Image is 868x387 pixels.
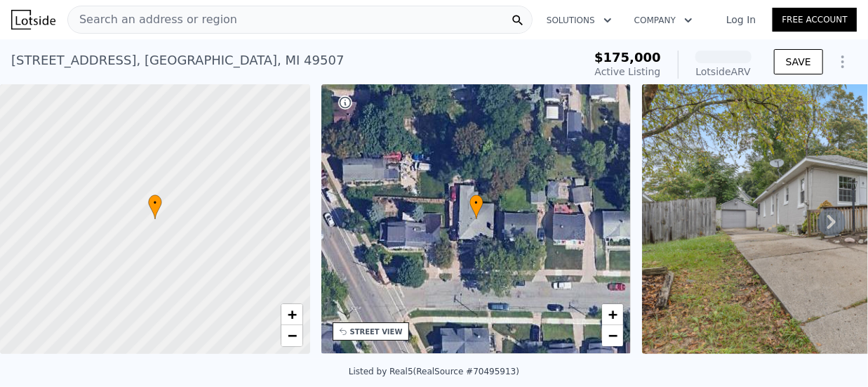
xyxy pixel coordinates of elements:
[350,327,403,337] div: STREET VIEW
[608,306,617,323] span: +
[281,325,302,346] a: Zoom out
[349,367,519,376] div: Listed by Real5 (RealSource #70495913)
[287,327,296,344] span: −
[595,66,661,77] span: Active Listing
[11,51,344,70] div: [STREET_ADDRESS] , [GEOGRAPHIC_DATA] , MI 49507
[773,8,857,32] a: Free Account
[148,197,162,209] span: •
[774,49,823,74] button: SAVE
[602,304,623,325] a: Zoom in
[148,195,162,219] div: •
[11,10,55,29] img: Lotside
[287,306,296,323] span: +
[623,8,704,33] button: Company
[469,197,483,209] span: •
[469,195,483,219] div: •
[535,8,623,33] button: Solutions
[594,50,661,65] span: $175,000
[602,325,623,346] a: Zoom out
[829,48,857,76] button: Show Options
[709,13,773,27] a: Log In
[281,304,302,325] a: Zoom in
[68,11,237,28] span: Search an address or region
[695,65,752,79] div: Lotside ARV
[608,327,617,344] span: −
